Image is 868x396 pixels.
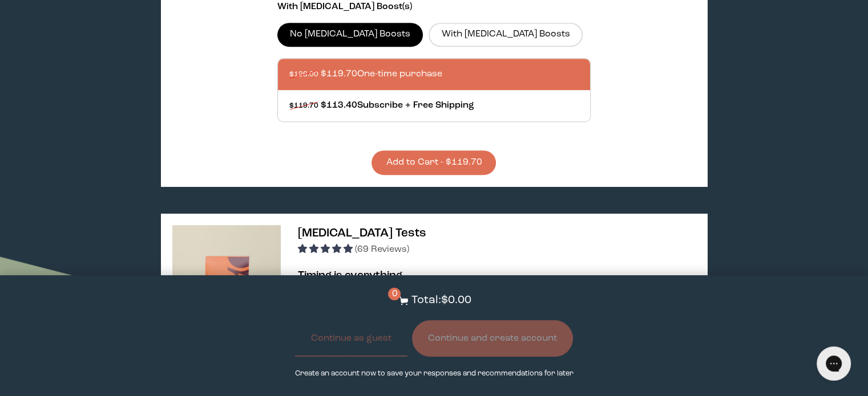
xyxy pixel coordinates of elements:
[294,368,573,379] p: Create an account now to save your responses and recommendations for later
[298,245,355,254] span: 4.96 stars
[355,245,409,254] span: (69 Reviews)
[295,320,407,357] button: Continue as guest
[277,1,591,14] p: With [MEDICAL_DATA] Boost(s)
[411,292,471,309] p: Total: $0.00
[412,320,573,357] button: Continue and create account
[388,288,401,300] span: 0
[429,23,583,47] label: With [MEDICAL_DATA] Boosts
[811,342,857,385] iframe: Gorgias live chat messenger
[172,225,281,333] img: thumbnail image
[298,227,426,239] span: [MEDICAL_DATA] Tests
[277,23,423,47] label: No [MEDICAL_DATA] Boosts
[372,150,496,175] button: Add to Cart - $119.70
[298,270,405,281] strong: Timing is everything.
